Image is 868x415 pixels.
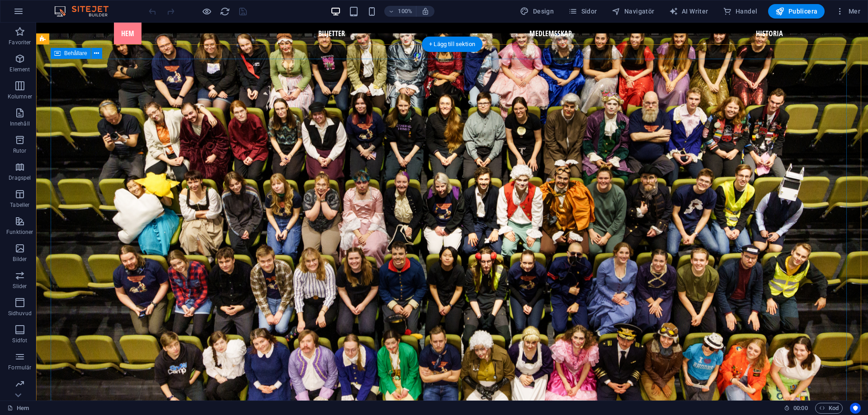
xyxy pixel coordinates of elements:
[13,283,27,290] p: Slider
[850,403,861,414] button: Usercentrics
[12,337,27,344] p: Sidfot
[422,37,482,52] div: + Lägg till sektion
[612,7,655,16] span: Navigatör
[10,201,29,209] p: Tabeller
[9,39,31,46] p: Favoriter
[793,403,807,414] span: 00 00
[520,7,554,16] span: Design
[13,147,27,154] p: Rutor
[669,7,708,16] span: AI Writer
[775,7,817,16] span: Publicera
[384,6,416,17] button: 100%
[10,120,30,127] p: Innehåll
[516,4,557,19] div: Design (Ctrl+Alt+Y)
[565,4,600,19] button: Sidor
[64,51,87,56] span: Behållare
[8,93,32,100] p: Kolumner
[219,6,230,17] button: reload
[220,6,230,17] i: Uppdatera sida
[800,405,801,411] span: :
[819,403,839,414] span: Kod
[52,6,120,17] img: Editor Logo
[13,256,27,263] p: Bilder
[568,7,597,16] span: Sidor
[815,403,843,414] button: Kod
[608,4,658,19] button: Navigatör
[201,6,212,17] button: Klicka här för att lämna förhandsvisningsläge och fortsätta redigera
[8,310,32,317] p: Sidhuvud
[719,4,761,19] button: Handel
[9,174,31,182] p: Dragspel
[398,6,412,17] h6: 100%
[784,403,808,414] h6: Sessionstid
[832,4,864,19] button: Mer
[835,7,860,16] span: Mer
[723,7,758,16] span: Handel
[8,364,31,371] p: Formulär
[421,7,429,15] i: Justera zoomnivån automatiskt vid storleksändring för att passa vald enhet.
[9,66,30,73] p: Element
[768,4,825,19] button: Publicera
[665,4,712,19] button: AI Writer
[6,228,33,236] p: Funktioner
[7,403,29,414] a: Klicka för att avbryta val. Dubbelklicka för att öppna sidor
[516,4,557,19] button: Design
